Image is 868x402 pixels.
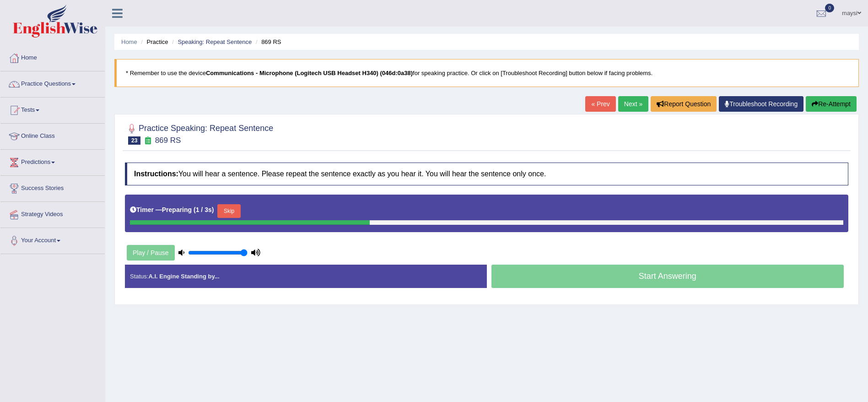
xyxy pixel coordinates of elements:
button: Skip [217,204,240,218]
button: Report Question [651,96,717,112]
h2: Practice Speaking: Repeat Sentence [125,122,273,145]
a: Speaking: Repeat Sentence [178,38,252,45]
b: Preparing [162,206,192,213]
div: Status: [125,265,487,288]
small: Exam occurring question [143,136,152,145]
b: Instructions: [134,170,178,178]
a: Success Stories [0,176,105,199]
a: Strategy Videos [0,202,105,225]
h5: Timer — [130,206,214,213]
b: ( [194,206,196,213]
blockquote: * Remember to use the device for speaking practice. Or click on [Troubleshoot Recording] button b... [114,59,859,87]
span: 23 [128,136,140,145]
a: « Prev [585,96,615,112]
small: 869 RS [155,136,181,145]
b: ) [212,206,214,213]
a: Home [0,45,105,68]
a: Online Class [0,124,105,147]
a: Tests [0,98,105,120]
a: Your Account [0,228,105,251]
a: Practice Questions [0,71,105,94]
h4: You will hear a sentence. Please repeat the sentence exactly as you hear it. You will hear the se... [125,163,848,185]
b: 1 / 3s [196,206,212,213]
span: 0 [825,4,834,12]
li: 869 RS [253,38,281,46]
li: Practice [139,38,168,46]
a: Predictions [0,150,105,173]
a: Troubleshoot Recording [719,96,803,112]
b: Communications - Microphone (Logitech USB Headset H340) (046d:0a38) [206,70,413,76]
strong: A.I. Engine Standing by... [148,273,219,280]
a: Next » [618,96,648,112]
a: Home [121,38,137,45]
button: Re-Attempt [806,96,857,112]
